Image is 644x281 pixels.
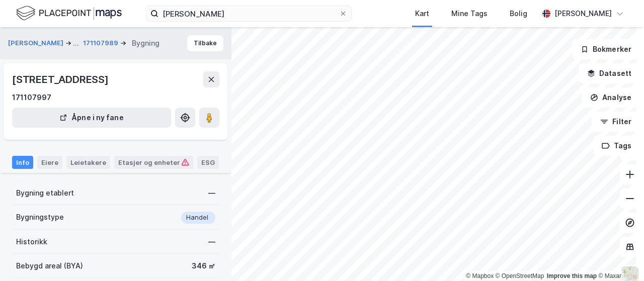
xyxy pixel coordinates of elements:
[593,136,640,156] button: Tags
[118,158,189,167] div: Etasjer og enheter
[208,236,215,248] div: —
[16,5,122,22] img: logo.f888ab2527a4732fd821a326f86c7f29.svg
[451,8,488,20] div: Mine Tags
[8,37,65,49] button: [PERSON_NAME]
[415,8,429,20] div: Kart
[16,211,64,223] div: Bygningstype
[132,37,159,49] div: Bygning
[510,8,527,20] div: Bolig
[16,236,47,248] div: Historikk
[83,38,120,48] button: 171107989
[12,156,33,169] div: Info
[192,260,215,272] div: 346 ㎡
[37,156,62,169] div: Eiere
[547,272,597,279] a: Improve this map
[12,91,51,104] div: 171107997
[594,233,644,281] div: Kontrollprogram for chat
[16,187,74,199] div: Bygning etablert
[496,272,544,279] a: OpenStreetMap
[466,272,494,279] a: Mapbox
[592,112,640,132] button: Filter
[579,63,640,83] button: Datasett
[208,187,215,199] div: —
[197,156,219,169] div: ESG
[572,39,640,59] button: Bokmerker
[594,233,644,281] iframe: Chat Widget
[158,6,339,21] input: Søk på adresse, matrikkel, gårdeiere, leietakere eller personer
[582,87,640,108] button: Analyse
[12,71,111,87] div: [STREET_ADDRESS]
[73,37,79,49] div: ...
[187,35,223,51] button: Tilbake
[66,156,110,169] div: Leietakere
[554,8,612,20] div: [PERSON_NAME]
[16,260,83,272] div: Bebygd areal (BYA)
[12,108,171,128] button: Åpne i ny fane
